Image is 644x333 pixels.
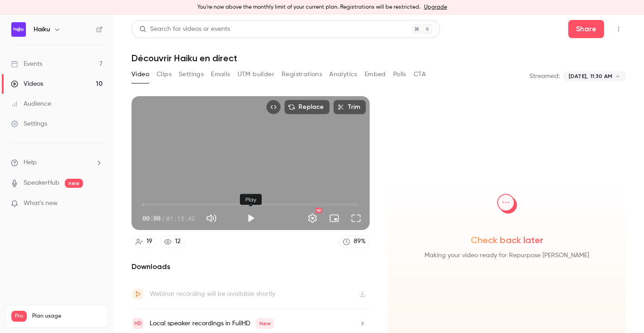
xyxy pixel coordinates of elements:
[175,237,181,246] div: 12
[303,209,322,227] button: Settings
[424,4,447,11] a: Upgrade
[284,100,330,114] button: Replace
[529,72,560,81] p: Streamed:
[242,209,260,227] button: Play
[11,79,43,88] div: Videos
[11,22,26,37] img: Haiku
[150,289,275,299] div: Webinar recording will be available shortly
[11,99,51,108] div: Audience
[65,179,83,188] span: new
[150,318,274,329] div: Local speaker recordings in FullHD
[24,178,59,188] a: SpeakerHub
[329,67,357,82] button: Analytics
[146,237,152,246] div: 19
[365,67,386,82] button: Embed
[142,214,195,223] div: 00:00
[569,72,588,80] span: [DATE],
[347,209,365,227] button: Full screen
[333,100,366,114] button: Trim
[393,67,406,82] button: Polls
[238,67,274,82] button: UTM builder
[256,318,274,329] span: New
[179,67,204,82] button: Settings
[161,214,165,223] span: /
[354,237,366,246] div: 89 %
[24,158,37,167] span: Help
[11,158,102,167] li: help-dropdown-opener
[156,67,171,82] button: Clips
[132,261,370,272] h2: Downloads
[471,234,543,246] span: Check back later
[132,235,156,248] a: 19
[316,208,322,213] div: HD
[166,214,195,223] span: 01:15:42
[339,235,370,248] a: 89%
[32,313,102,320] span: Plan usage
[142,214,161,223] span: 00:00
[568,20,604,38] button: Share
[132,67,149,82] button: Video
[611,22,626,36] button: Top Bar Actions
[211,67,230,82] button: Emails
[132,53,626,64] h1: Découvrir Haiku en direct
[11,311,27,322] span: Pro
[24,199,58,208] span: What's new
[202,209,220,227] button: Mute
[160,235,185,248] a: 12
[590,72,612,80] span: 11:30 AM
[424,250,589,261] span: Making your video ready for Repurpose [PERSON_NAME]
[34,25,50,34] h6: Haiku
[282,67,322,82] button: Registrations
[139,24,230,34] div: Search for videos or events
[266,100,281,114] button: Embed video
[325,209,343,227] button: Turn on miniplayer
[240,194,262,205] div: Play
[11,119,47,128] div: Settings
[92,200,102,208] iframe: Noticeable Trigger
[414,67,426,82] button: CTA
[11,59,42,69] div: Events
